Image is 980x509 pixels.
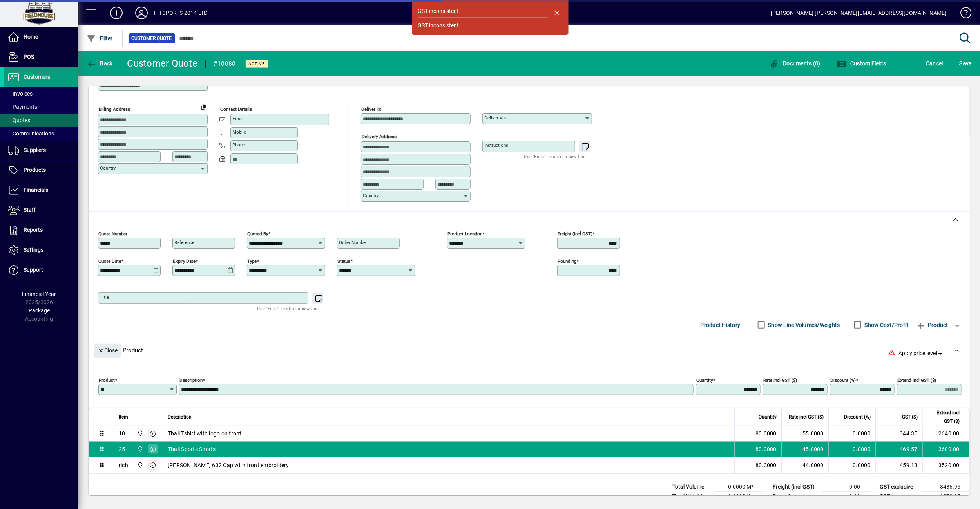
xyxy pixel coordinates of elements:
[24,227,43,233] span: Reports
[337,258,350,264] mat-label: Status
[247,258,257,264] mat-label: Type
[768,56,822,70] button: Documents (0)
[960,60,963,67] span: S
[8,90,33,97] span: Invoices
[958,56,974,70] button: Save
[247,231,268,236] mat-label: Quoted by
[78,56,121,70] app-page-header-button: Back
[922,426,969,442] td: 2640.00
[696,377,713,383] mat-label: Quantity
[232,129,246,135] mat-label: Mobile
[24,167,46,173] span: Products
[4,161,78,180] a: Products
[4,27,78,47] a: Home
[668,482,716,491] td: Total Volume
[830,377,856,383] mat-label: Discount (%)
[197,101,210,113] button: Copy to Delivery address
[770,60,821,67] span: Documents (0)
[822,491,870,501] td: 0.00
[771,7,947,19] div: [PERSON_NAME] [PERSON_NAME][EMAIL_ADDRESS][DOMAIN_NAME]
[24,74,50,80] span: Customers
[828,457,875,473] td: 0.0000
[98,231,127,236] mat-label: Quote number
[4,127,78,140] a: Communications
[127,57,198,70] div: Customer Quote
[94,344,121,358] button: Close
[828,426,875,442] td: 0.0000
[769,482,822,491] td: Freight (incl GST)
[119,461,128,469] div: rich
[822,482,870,491] td: 0.00
[899,349,944,357] span: Apply price level
[876,491,923,501] td: GST
[4,260,78,280] a: Support
[902,413,918,421] span: GST ($)
[922,457,969,473] td: 3520.00
[755,461,777,469] span: 80.0000
[786,445,824,453] div: 45.0000
[24,34,38,40] span: Home
[4,141,78,160] a: Suppliers
[135,429,144,438] span: Central
[875,457,922,473] td: 459.13
[22,291,56,297] span: Financial Year
[763,377,797,383] mat-label: Rate incl GST ($)
[701,319,741,331] span: Product History
[4,200,78,220] a: Staff
[960,57,972,70] span: ave
[4,220,78,240] a: Reports
[923,482,970,491] td: 8486.95
[232,142,245,148] mat-label: Phone
[100,165,116,171] mat-label: Country
[924,56,946,70] button: Cancel
[786,430,824,437] div: 55.0000
[484,115,506,121] mat-label: Deliver via
[257,304,319,313] mat-hint: Use 'Enter' to start a new line
[947,349,966,356] app-page-header-button: Delete
[129,6,154,20] button: Profile
[947,344,966,363] button: Delete
[179,377,203,383] mat-label: Description
[85,31,115,45] button: Filter
[767,321,840,329] label: Show Line Volumes/Weights
[363,193,379,198] mat-label: Country
[755,445,777,453] span: 80.0000
[168,413,192,421] span: Description
[875,426,922,442] td: 344.35
[913,318,952,332] button: Add product line item
[863,321,909,329] label: Show Cost/Profit
[4,114,78,127] a: Quotes
[361,106,382,112] mat-label: Deliver To
[917,319,948,331] span: Product
[24,187,48,193] span: Financials
[173,258,196,264] mat-label: Expiry date
[87,60,113,67] span: Back
[4,180,78,200] a: Financials
[759,413,777,421] span: Quantity
[174,240,194,245] mat-label: Reference
[339,240,367,245] mat-label: Order number
[99,377,115,383] mat-label: Product
[4,87,78,100] a: Invoices
[119,413,128,421] span: Item
[214,58,236,70] div: #10080
[92,347,123,354] app-page-header-button: Close
[875,442,922,457] td: 469.57
[789,413,824,421] span: Rate incl GST ($)
[923,491,970,501] td: 1273.05
[119,430,125,437] div: 10
[897,377,936,383] mat-label: Extend incl GST ($)
[29,307,50,314] span: Package
[697,318,744,332] button: Product History
[168,445,216,453] span: Tball Sports Shorts
[876,482,923,491] td: GST exclusive
[927,408,960,426] span: Extend incl GST ($)
[135,461,144,469] span: Central
[8,117,30,123] span: Quotes
[837,60,886,67] span: Custom Fields
[119,445,125,453] div: 25
[4,100,78,114] a: Payments
[249,61,265,66] span: Active
[8,130,54,137] span: Communications
[668,491,716,501] td: Total Weight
